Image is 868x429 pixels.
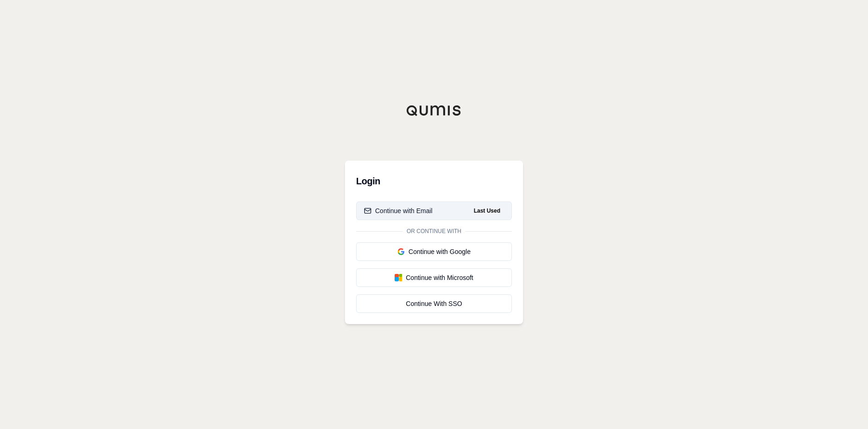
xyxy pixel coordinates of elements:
div: Continue With SSO [364,299,504,308]
h3: Login [356,172,512,190]
button: Continue with EmailLast Used [356,201,512,220]
div: Continue with Google [364,247,504,256]
div: Continue with Microsoft [364,273,504,282]
div: Continue with Email [364,206,433,215]
a: Continue With SSO [356,294,512,313]
span: Or continue with [403,227,465,235]
img: Qumis [406,105,462,116]
button: Continue with Google [356,242,512,261]
button: Continue with Microsoft [356,268,512,287]
span: Last Used [470,205,504,216]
